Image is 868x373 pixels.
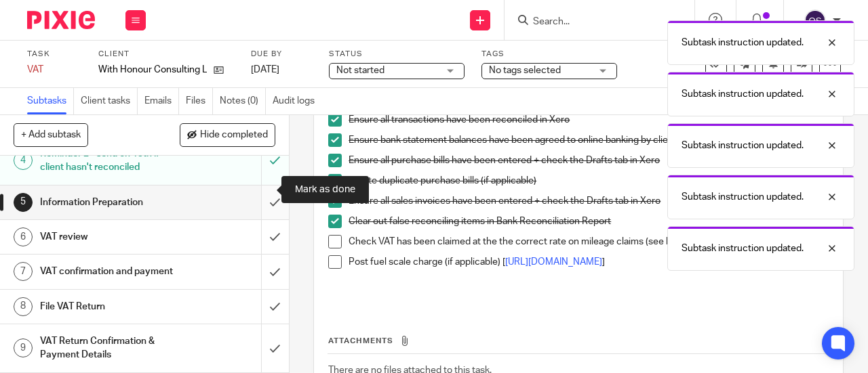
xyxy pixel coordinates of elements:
[27,49,81,60] label: Task
[98,49,234,60] label: Client
[180,123,275,146] button: Hide completed
[14,262,33,281] div: 7
[349,174,829,188] p: Delete duplicate purchase bills (if applicable)
[14,297,33,316] div: 8
[144,88,179,114] a: Emails
[682,87,804,101] p: Subtask instruction updated.
[336,66,384,75] span: Not started
[40,192,178,213] h1: Information Preparation
[328,337,393,345] span: Attachments
[40,331,178,366] h1: VAT Return Confirmation & Payment Details
[682,139,804,152] p: Subtask instruction updated.
[40,297,178,317] h1: File VAT Return
[804,9,826,31] img: svg%3E
[220,88,266,114] a: Notes (0)
[14,227,33,246] div: 6
[98,63,207,76] p: With Honour Consulting Ltd
[682,190,804,204] p: Subtask instruction updated.
[27,11,95,29] img: Pixie
[251,65,279,74] span: [DATE]
[349,255,829,269] p: Post fuel scale charge (if applicable) [ ]
[14,193,33,212] div: 5
[81,88,138,114] a: Client tasks
[27,63,81,76] div: VAT
[40,144,178,178] h1: Reminder 2 - send on 13th if client hasn't reconciled
[40,261,178,282] h1: VAT confirmation and payment
[349,113,829,127] p: Ensure all transactions have been reconciled in Xero
[27,88,74,114] a: Subtasks
[14,123,88,146] button: + Add subtask
[349,215,829,228] p: Clear out false reconciling items in Bank Reconciliation Report
[273,88,321,114] a: Audit logs
[349,235,829,248] p: Check VAT has been claimed at the the correct rate on mileage claims (see bills/expense claims in...
[349,194,829,208] p: Ensure all sales invoices have been entered + check the Drafts tab in Xero
[349,154,829,167] p: Ensure all purchase bills have been entered + check the Drafts tab in Xero
[14,338,33,357] div: 9
[251,49,312,60] label: Due by
[682,36,804,49] p: Subtask instruction updated.
[14,151,33,170] div: 4
[186,88,213,114] a: Files
[329,49,465,60] label: Status
[682,242,804,255] p: Subtask instruction updated.
[349,133,829,147] p: Ensure bank statement balances have been agreed to online banking by client
[40,227,178,247] h1: VAT review
[200,130,268,141] span: Hide completed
